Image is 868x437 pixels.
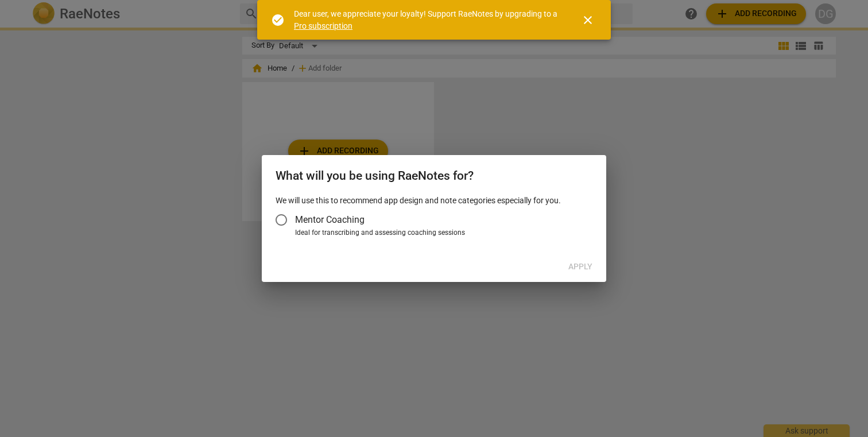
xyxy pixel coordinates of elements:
[276,206,592,238] div: Account type
[294,8,560,32] div: Dear user, we appreciate your loyalty! Support RaeNotes by upgrading to a
[295,228,589,238] div: Ideal for transcribing and assessing coaching sessions
[271,13,285,27] span: check_circle
[581,13,595,27] span: close
[276,169,592,183] h2: What will you be using RaeNotes for?
[294,21,352,30] a: Pro subscription
[574,6,602,34] button: Close
[295,213,365,226] span: Mentor Coaching
[276,195,592,207] p: We will use this to recommend app design and note categories especially for you.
